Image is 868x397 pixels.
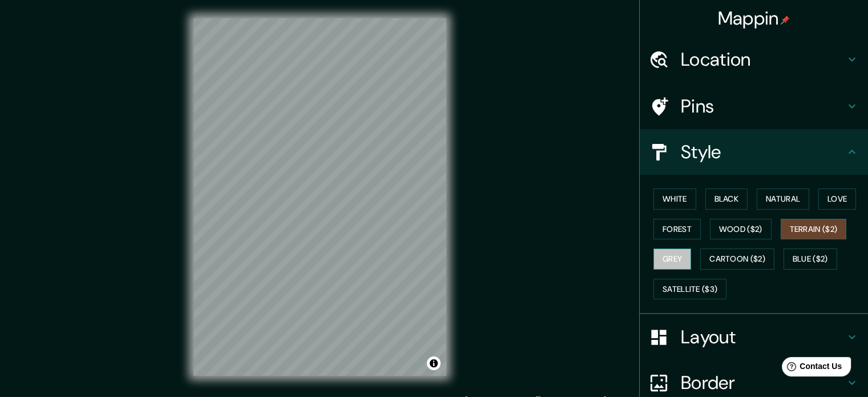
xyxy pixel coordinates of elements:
[427,356,441,370] button: Toggle attribution
[784,248,837,270] button: Blue ($2)
[718,7,790,30] h4: Mappin
[681,141,845,163] h4: Style
[653,248,691,270] button: Grey
[757,189,809,210] button: Natural
[640,129,868,175] div: Style
[653,279,726,300] button: Satellite ($3)
[681,326,845,348] h4: Layout
[653,219,701,240] button: Forest
[640,83,868,129] div: Pins
[818,189,856,210] button: Love
[681,48,845,71] h4: Location
[700,248,774,270] button: Cartoon ($2)
[681,371,845,394] h4: Border
[766,352,855,384] iframe: Help widget launcher
[705,189,748,210] button: Black
[710,219,772,240] button: Wood ($2)
[193,18,446,376] canvas: Map
[781,15,790,25] img: pin-icon.png
[640,37,868,82] div: Location
[781,219,847,240] button: Terrain ($2)
[653,189,696,210] button: White
[640,314,868,360] div: Layout
[681,95,845,118] h4: Pins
